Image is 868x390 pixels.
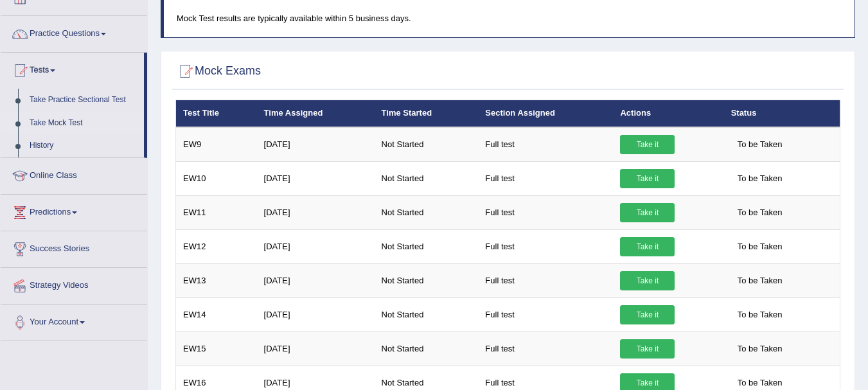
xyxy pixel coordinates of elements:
td: EW12 [176,229,257,263]
a: Take Mock Test [24,112,144,135]
a: Success Stories [1,231,147,263]
td: Not Started [375,297,479,332]
a: Strategy Videos [1,268,147,300]
a: Take it [620,169,675,188]
span: To be Taken [731,203,789,222]
td: EW11 [176,195,257,229]
td: EW15 [176,332,257,366]
a: Take it [620,339,675,359]
a: Practice Questions [1,16,147,48]
td: [DATE] [257,229,375,263]
td: Full test [478,332,613,366]
td: [DATE] [257,127,375,162]
span: To be Taken [731,339,789,359]
a: Take Practice Sectional Test [24,89,144,112]
td: EW10 [176,161,257,195]
p: Mock Test results are typically available within 5 business days. [177,12,842,24]
span: To be Taken [731,305,789,324]
span: To be Taken [731,271,789,290]
a: Predictions [1,195,147,227]
td: Not Started [375,332,479,366]
span: To be Taken [731,237,789,256]
td: [DATE] [257,297,375,332]
th: Status [724,100,840,127]
td: [DATE] [257,332,375,366]
td: Full test [478,297,613,332]
th: Time Started [375,100,479,127]
td: [DATE] [257,263,375,297]
td: Not Started [375,127,479,162]
a: Take it [620,203,675,222]
td: Full test [478,127,613,162]
h2: Mock Exams [175,62,261,81]
td: [DATE] [257,161,375,195]
th: Test Title [176,100,257,127]
td: Full test [478,195,613,229]
span: To be Taken [731,169,789,188]
th: Actions [613,100,723,127]
a: Your Account [1,305,147,337]
th: Section Assigned [478,100,613,127]
td: Not Started [375,195,479,229]
td: [DATE] [257,195,375,229]
td: EW14 [176,297,257,332]
th: Time Assigned [257,100,375,127]
a: Tests [1,53,144,85]
a: Take it [620,135,675,154]
a: Take it [620,305,675,324]
a: Take it [620,271,675,290]
td: Not Started [375,263,479,297]
td: EW13 [176,263,257,297]
td: Full test [478,229,613,263]
a: History [24,134,144,157]
span: To be Taken [731,135,789,154]
td: Not Started [375,229,479,263]
a: Take it [620,237,675,256]
td: Full test [478,263,613,297]
a: Online Class [1,158,147,190]
td: Full test [478,161,613,195]
td: Not Started [375,161,479,195]
td: EW9 [176,127,257,162]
